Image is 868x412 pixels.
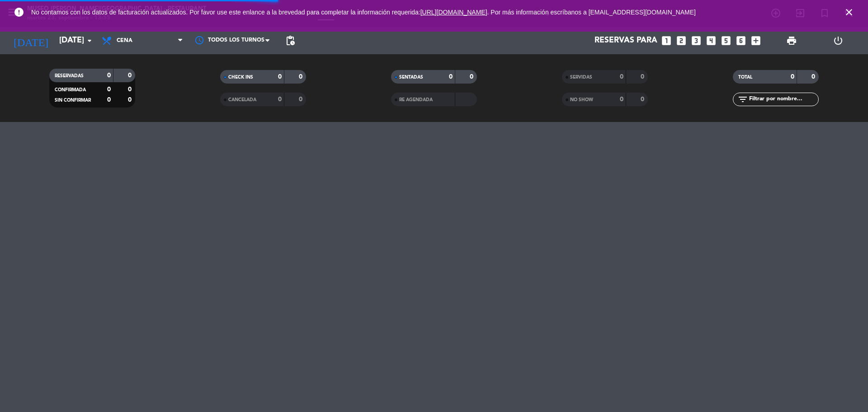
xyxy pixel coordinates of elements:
[14,7,24,18] i: error
[594,36,657,45] span: Reservas para
[690,35,702,47] i: looks_3
[620,96,623,103] strong: 0
[641,74,646,80] strong: 0
[470,74,475,80] strong: 0
[833,35,844,46] i: power_settings_new
[487,9,696,16] a: . Por más información escríbanos a [EMAIL_ADDRESS][DOMAIN_NAME]
[128,86,133,93] strong: 0
[811,74,817,80] strong: 0
[399,75,423,80] span: SENTADAS
[720,35,732,47] i: looks_5
[786,35,797,46] span: print
[31,9,696,16] span: No contamos con los datos de facturación actualizados. Por favor use este enlance a la brevedad p...
[228,98,256,102] span: CANCELADA
[660,35,672,47] i: looks_one
[399,98,433,102] span: RE AGENDADA
[844,7,854,18] i: close
[55,88,86,92] span: CONFIRMADA
[55,98,91,103] span: SIN CONFIRMAR
[228,75,253,80] span: CHECK INS
[299,74,304,80] strong: 0
[107,86,111,93] strong: 0
[735,35,747,47] i: looks_6
[84,35,95,46] i: arrow_drop_down
[278,74,282,80] strong: 0
[420,9,487,16] a: [URL][DOMAIN_NAME]
[705,35,717,47] i: looks_4
[55,74,84,78] span: RESERVADAS
[738,75,752,80] span: TOTAL
[299,96,304,103] strong: 0
[128,97,133,103] strong: 0
[449,74,453,80] strong: 0
[128,72,133,79] strong: 0
[675,35,687,47] i: looks_two
[641,96,646,103] strong: 0
[620,74,623,80] strong: 0
[278,96,282,103] strong: 0
[737,94,748,105] i: filter_list
[117,37,132,44] span: Cena
[791,74,794,80] strong: 0
[815,27,861,54] div: LOG OUT
[570,75,592,80] span: SERVIDAS
[748,94,818,104] input: Filtrar por nombre...
[570,98,593,102] span: NO SHOW
[7,31,55,51] i: [DATE]
[107,72,111,79] strong: 0
[107,97,111,103] strong: 0
[285,35,296,46] span: pending_actions
[750,35,762,47] i: add_box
